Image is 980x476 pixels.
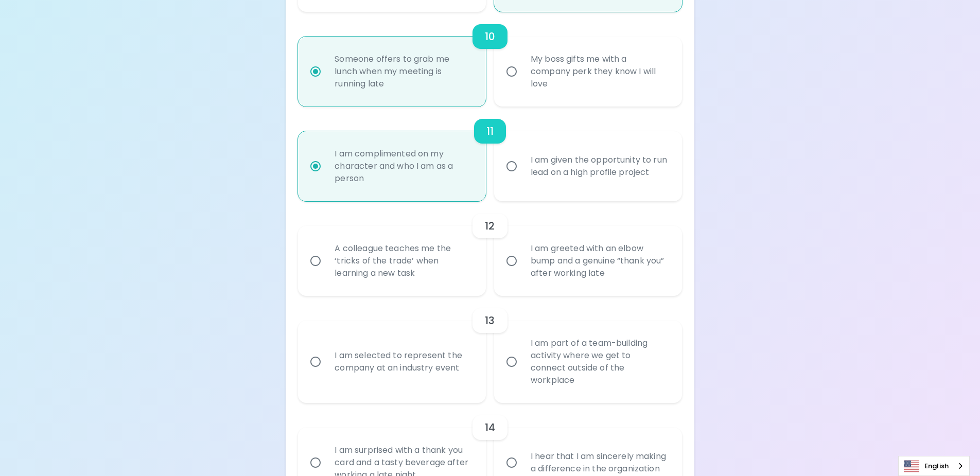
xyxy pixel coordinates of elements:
[485,419,495,436] h6: 14
[522,142,676,191] div: I am given the opportunity to run lead on a high profile project
[326,135,480,197] div: I am complimented on my character and who I am as a person
[326,41,480,102] div: Someone offers to grab me lunch when my meeting is running late
[522,41,676,102] div: My boss gifts me with a company perk they know I will love
[485,28,495,45] h6: 10
[298,107,681,201] div: choice-group-check
[298,12,681,107] div: choice-group-check
[898,456,970,476] div: Language
[326,230,480,292] div: A colleague teaches me the ‘tricks of the trade’ when learning a new task
[899,456,969,475] a: English
[522,230,676,292] div: I am greeted with an elbow bump and a genuine “thank you” after working late
[485,312,495,329] h6: 13
[486,123,494,139] h6: 11
[522,325,676,399] div: I am part of a team-building activity where we get to connect outside of the workplace
[298,201,681,296] div: choice-group-check
[298,296,681,403] div: choice-group-check
[485,218,495,234] h6: 12
[898,456,970,476] aside: Language selected: English
[326,337,480,386] div: I am selected to represent the company at an industry event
